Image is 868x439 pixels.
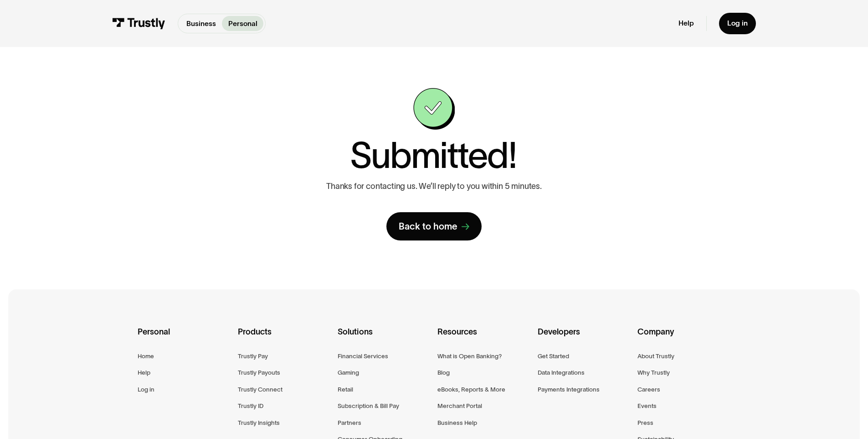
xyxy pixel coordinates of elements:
[238,325,330,351] div: Products
[637,384,660,395] a: Careers
[538,384,600,395] a: Payments Integrations
[437,325,530,351] div: Resources
[338,367,359,378] a: Gaming
[727,19,748,28] div: Log in
[326,182,542,192] p: Thanks for contacting us. We’ll reply to you within 5 minutes.
[138,384,154,395] a: Log in
[238,384,282,395] a: Trustly Connect
[678,19,694,28] a: Help
[238,351,268,361] a: Trustly Pay
[538,367,585,378] a: Data Integrations
[637,367,670,378] a: Why Trustly
[637,351,674,361] a: About Trustly
[138,351,154,361] a: Home
[437,401,482,411] a: Merchant Portal
[138,325,230,351] div: Personal
[338,351,388,361] a: Financial Services
[538,351,569,361] a: Get Started
[719,13,756,34] a: Log in
[437,351,502,361] a: What is Open Banking?
[238,367,280,378] a: Trustly Payouts
[350,138,516,173] h1: Submitted!
[238,418,280,428] a: Trustly Insights
[338,384,353,395] a: Retail
[228,18,257,29] p: Personal
[186,18,216,29] p: Business
[386,212,482,240] a: Back to home
[538,325,630,351] div: Developers
[112,18,165,29] img: Trustly Logo
[338,325,430,351] div: Solutions
[338,418,361,428] a: Partners
[222,16,263,31] a: Personal
[637,401,657,411] a: Events
[238,401,263,411] a: Trustly ID
[138,367,150,378] a: Help
[437,418,477,428] a: Business Help
[637,325,730,351] div: Company
[399,220,457,232] div: Back to home
[637,418,653,428] a: Press
[437,367,450,378] a: Blog
[180,16,222,31] a: Business
[437,384,505,395] a: eBooks, Reports & More
[338,401,399,411] a: Subscription & Bill Pay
